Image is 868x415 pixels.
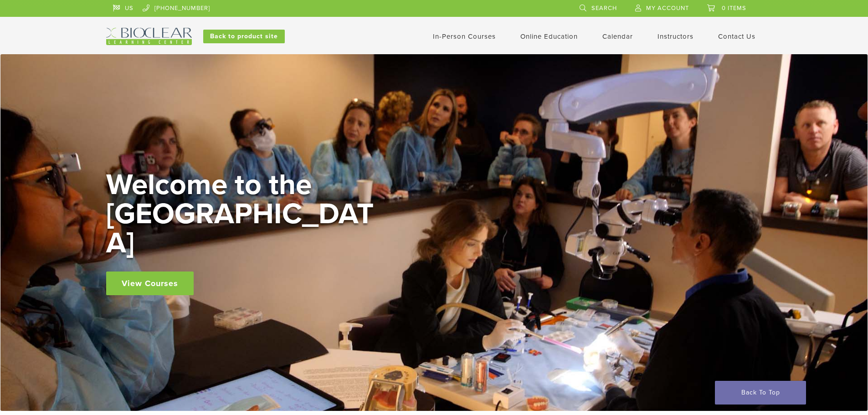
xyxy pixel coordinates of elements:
[106,170,380,258] h2: Welcome to the [GEOGRAPHIC_DATA]
[520,32,578,41] a: Online Education
[106,28,192,45] img: Bioclear
[433,32,496,41] a: In-Person Courses
[591,5,617,12] span: Search
[203,30,285,43] a: Back to product site
[715,381,806,405] a: Back To Top
[646,5,689,12] span: My Account
[718,32,755,41] a: Contact Us
[602,32,633,41] a: Calendar
[722,5,746,12] span: 0 items
[657,32,693,41] a: Instructors
[106,272,194,295] a: View Courses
